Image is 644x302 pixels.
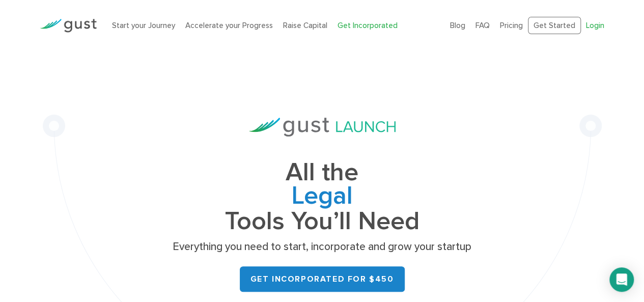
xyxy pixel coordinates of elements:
[528,17,581,35] a: Get Started
[283,21,327,30] a: Raise Capital
[249,118,396,136] img: Gust Launch Logo
[338,21,398,30] a: Get Incorporated
[586,21,604,30] a: Login
[475,21,490,30] a: FAQ
[170,161,475,233] h1: All the Tools You’ll Need
[500,21,523,30] a: Pricing
[240,266,405,292] a: Get Incorporated for $450
[450,21,465,30] a: Blog
[170,240,475,254] p: Everything you need to start, incorporate and grow your startup
[170,184,475,210] span: Legal
[40,19,97,33] img: Gust Logo
[185,21,273,30] a: Accelerate your Progress
[609,267,634,292] div: Open Intercom Messenger
[112,21,175,30] a: Start your Journey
